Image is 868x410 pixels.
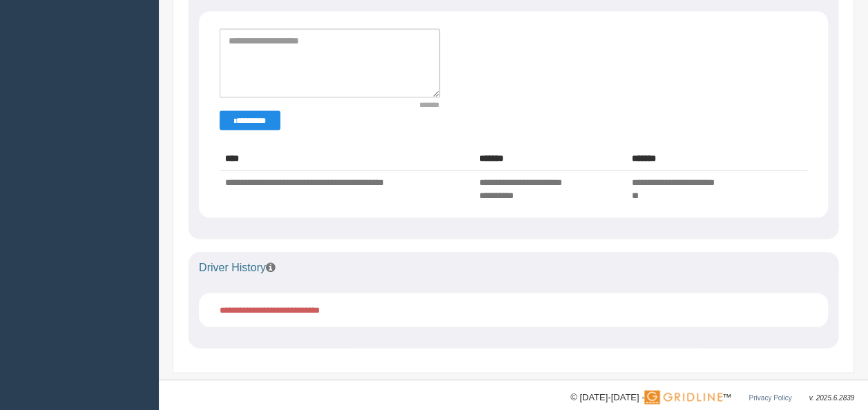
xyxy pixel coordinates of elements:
img: Gridline [644,390,722,404]
div: Driver History [189,252,838,282]
a: Privacy Policy [749,393,791,401]
button: Change Filter Options [220,110,280,130]
div: © [DATE]-[DATE] - ™ [570,390,854,404]
span: v. 2025.6.2839 [809,393,854,401]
